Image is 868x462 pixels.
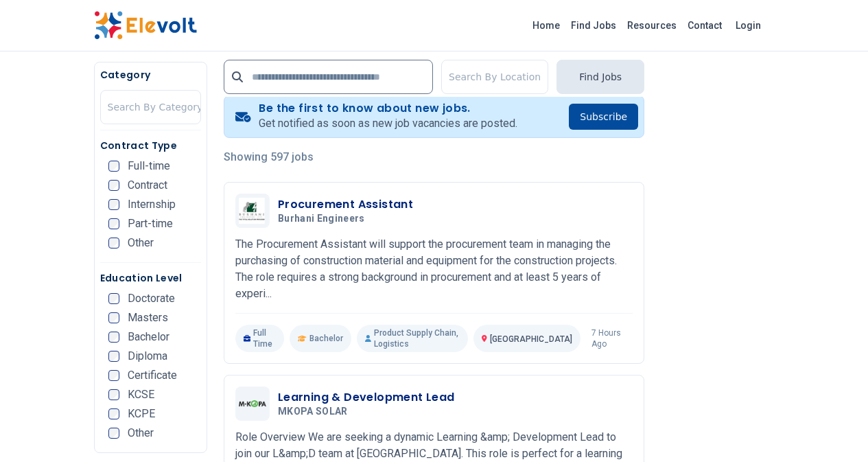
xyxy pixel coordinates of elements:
[100,139,201,152] h5: Contract Type
[309,333,343,344] span: Bachelor
[527,14,565,36] a: Home
[569,104,638,130] button: Subscribe
[128,389,154,400] span: KCSE
[128,238,154,249] span: Other
[108,370,119,381] input: Certificate
[239,400,266,407] img: MKOPA SOLAR
[357,325,469,352] p: Product Supply Chain, Logistics
[108,199,119,210] input: Internship
[727,12,769,39] a: Login
[108,180,119,191] input: Contract
[490,334,572,344] span: [GEOGRAPHIC_DATA]
[591,327,633,349] p: 7 hours ago
[128,161,170,172] span: Full-time
[259,115,517,132] p: Get notified as soon as new job vacancies are posted.
[682,14,727,36] a: Contact
[128,199,176,210] span: Internship
[556,60,644,94] button: Find Jobs
[235,236,633,302] p: The Procurement Assistant will support the procurement team in managing the purchasing of constru...
[108,238,119,249] input: Other
[128,428,154,439] span: Other
[259,102,517,115] h4: Be the first to know about new jobs.
[799,396,868,462] iframe: Chat Widget
[108,218,119,229] input: Part-time
[278,196,413,213] h3: Procurement Assistant
[128,312,168,323] span: Masters
[108,428,119,439] input: Other
[108,389,119,400] input: KCSE
[128,351,167,362] span: Diploma
[128,180,167,191] span: Contract
[128,408,155,419] span: KCPE
[622,14,682,36] a: Resources
[108,408,119,419] input: KCPE
[224,149,644,165] p: Showing 597 jobs
[94,11,197,40] img: Elevolt
[128,370,177,381] span: Certificate
[108,293,119,304] input: Doctorate
[565,14,622,36] a: Find Jobs
[100,68,201,82] h5: Category
[108,312,119,323] input: Masters
[128,218,173,229] span: Part-time
[278,389,455,406] h3: Learning & Development Lead
[128,332,169,343] span: Bachelor
[128,293,175,304] span: Doctorate
[278,213,365,225] span: Burhani Engineers
[278,406,348,418] span: MKOPA SOLAR
[239,198,266,224] img: Burhani Engineers
[100,271,201,285] h5: Education Level
[108,161,119,172] input: Full-time
[108,351,119,362] input: Diploma
[108,332,119,343] input: Bachelor
[235,325,284,352] p: Full Time
[235,194,633,352] a: Burhani EngineersProcurement AssistantBurhani EngineersThe Procurement Assistant will support the...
